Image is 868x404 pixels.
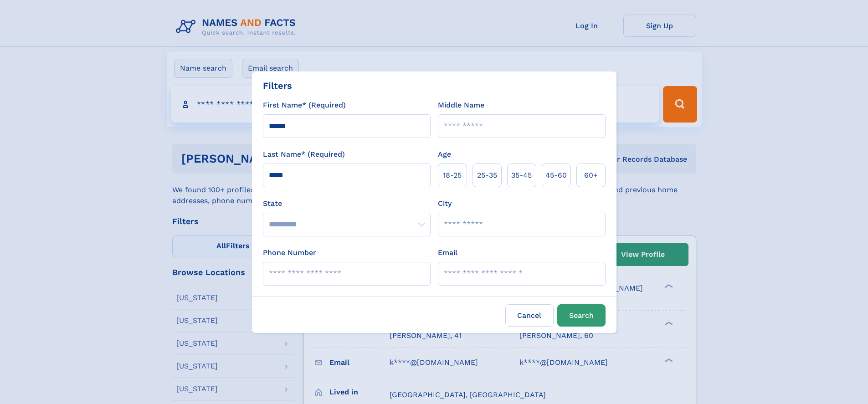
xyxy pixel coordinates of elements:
[438,100,484,111] label: Middle Name
[557,304,606,327] button: Search
[505,304,554,327] label: Cancel
[438,198,452,209] label: City
[477,170,497,181] span: 25‑35
[584,170,598,181] span: 60+
[263,100,346,111] label: First Name* (Required)
[263,149,345,160] label: Last Name* (Required)
[263,247,316,258] label: Phone Number
[443,170,462,181] span: 18‑25
[438,149,451,160] label: Age
[263,79,292,92] div: Filters
[511,170,532,181] span: 35‑45
[438,247,457,258] label: Email
[545,170,567,181] span: 45‑60
[263,198,431,209] label: State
